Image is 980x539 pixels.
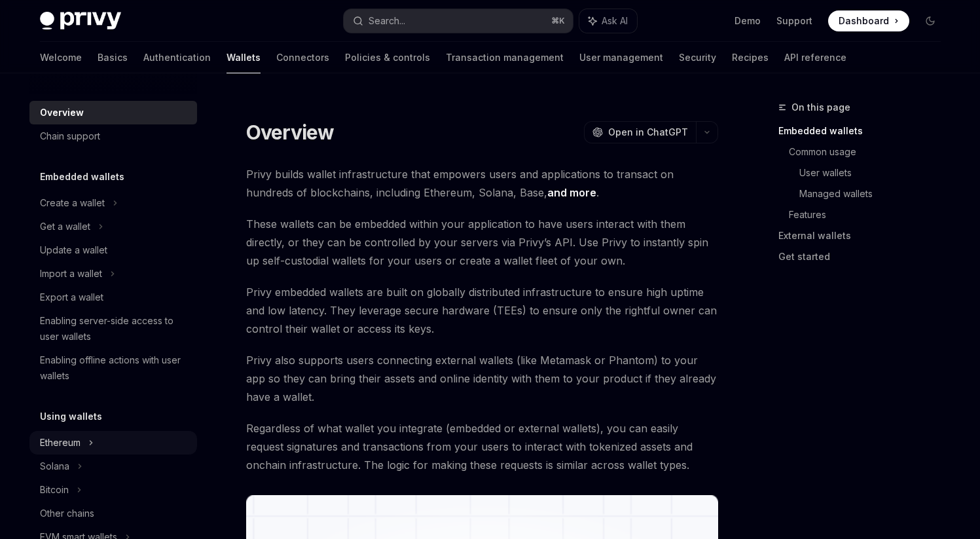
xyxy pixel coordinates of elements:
a: Connectors [276,42,329,73]
a: Overview [29,101,197,124]
span: Privy also supports users connecting external wallets (like Metamask or Phantom) to your app so t... [246,351,718,406]
a: Welcome [40,42,82,73]
div: Enabling server-side access to user wallets [40,313,189,344]
span: Ask AI [602,14,628,28]
a: API reference [784,42,846,73]
div: Bitcoin [40,482,69,498]
div: Solana [40,458,69,474]
div: Update a wallet [40,242,107,258]
a: Common usage [789,141,951,162]
a: and more [547,186,596,200]
h5: Embedded wallets [40,169,124,185]
span: These wallets can be embedded within your application to have users interact with them directly, ... [246,215,718,270]
div: Ethereum [40,435,81,451]
a: Transaction management [446,42,564,73]
a: Recipes [732,42,769,73]
span: Privy builds wallet infrastructure that empowers users and applications to transact on hundreds o... [246,165,718,202]
a: Chain support [29,124,197,148]
div: Search... [369,13,405,29]
a: Enabling server-side access to user wallets [29,309,197,348]
span: Dashboard [839,14,889,28]
a: Features [789,204,951,225]
div: Enabling offline actions with user wallets [40,352,189,384]
div: Create a wallet [40,195,105,211]
span: Privy embedded wallets are built on globally distributed infrastructure to ensure high uptime and... [246,283,718,338]
a: User management [579,42,663,73]
button: Ask AI [579,9,637,33]
a: Support [776,14,812,28]
button: Search...⌘K [344,9,573,33]
a: Authentication [143,42,211,73]
div: Other chains [40,506,94,521]
a: Other chains [29,502,197,525]
a: Enabling offline actions with user wallets [29,348,197,388]
a: Policies & controls [345,42,430,73]
div: Get a wallet [40,219,90,234]
div: Export a wallet [40,289,103,305]
h1: Overview [246,121,335,144]
span: On this page [791,100,850,115]
a: Export a wallet [29,286,197,309]
button: Toggle dark mode [920,10,941,31]
span: Regardless of what wallet you integrate (embedded or external wallets), you can easily request si... [246,419,718,474]
a: User wallets [799,162,951,183]
a: Basics [98,42,128,73]
img: dark logo [40,12,121,30]
div: Overview [40,105,84,121]
a: Embedded wallets [778,121,951,141]
button: Open in ChatGPT [584,121,696,143]
a: External wallets [778,225,951,246]
div: Import a wallet [40,266,102,282]
a: Security [679,42,716,73]
h5: Using wallets [40,409,102,424]
a: Managed wallets [799,183,951,204]
a: Get started [778,246,951,267]
span: Open in ChatGPT [608,126,688,139]
a: Demo [735,14,761,28]
span: ⌘ K [551,16,565,26]
div: Chain support [40,128,100,144]
a: Update a wallet [29,238,197,262]
a: Wallets [227,42,261,73]
a: Dashboard [828,10,909,31]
